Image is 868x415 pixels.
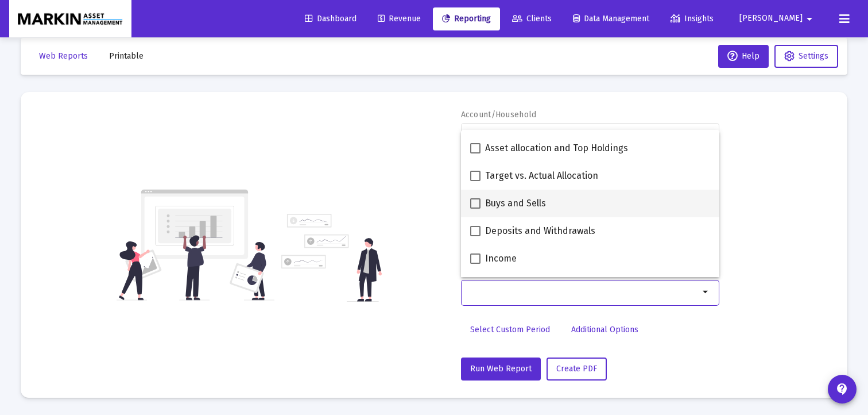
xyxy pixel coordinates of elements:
button: Run Web Report [461,358,541,381]
span: Income [485,252,517,266]
span: Revenue [378,14,421,24]
span: Target vs. Actual Allocation [485,169,598,183]
mat-icon: arrow_drop_down [699,285,713,299]
mat-chip-list: Selection [467,285,699,299]
button: Printable [100,45,153,68]
img: Dashboard [18,7,123,30]
span: Run Web Report [470,364,532,374]
a: Dashboard [296,7,366,30]
mat-icon: arrow_drop_down [699,128,713,142]
label: Account/Household [461,110,537,120]
button: Help [718,45,769,68]
a: Insights [661,7,723,30]
a: Reporting [433,7,500,30]
span: Web Reports [39,51,88,61]
mat-icon: arrow_drop_down [803,7,816,30]
button: Web Reports [30,45,97,68]
span: Create PDF [556,364,597,374]
span: Insights [671,14,714,24]
span: Reporting [442,14,491,24]
span: Dashboard [305,14,356,24]
span: Clients [512,14,552,24]
span: Printable [109,51,144,61]
img: reporting-alt [281,214,382,302]
span: Help [727,51,759,61]
span: Select Custom Period [470,325,550,335]
span: Deposits and Withdrawals [485,224,595,238]
span: Additional Options [571,325,638,335]
a: Revenue [369,7,430,30]
a: Clients [503,7,561,30]
span: Settings [799,51,828,61]
span: Asset allocation and Top Holdings [485,141,628,155]
a: Data Management [564,7,658,30]
button: [PERSON_NAME] [726,7,830,30]
mat-icon: contact_support [835,382,849,396]
button: Settings [774,45,838,68]
button: Create PDF [547,358,607,381]
span: [PERSON_NAME] [739,14,803,24]
span: Buys and Sells [485,197,546,210]
span: Data Management [573,14,649,24]
img: reporting [117,188,274,302]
